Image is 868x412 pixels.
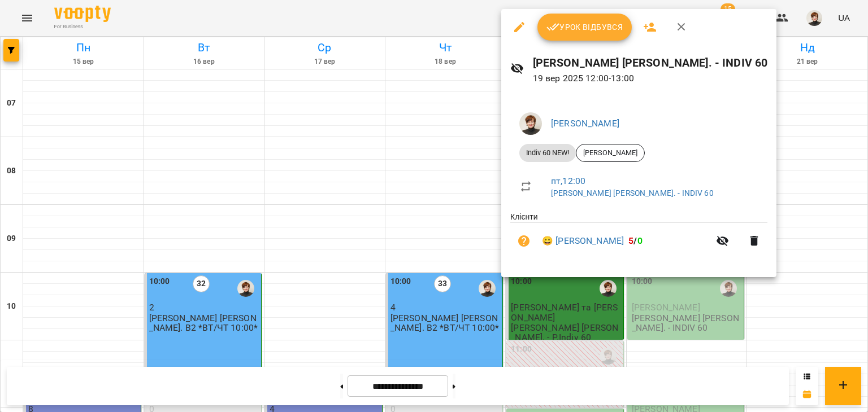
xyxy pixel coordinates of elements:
[551,118,619,129] a: [PERSON_NAME]
[510,211,767,264] ul: Клієнти
[546,20,623,34] span: Урок відбувся
[637,235,643,246] span: 0
[551,176,585,186] a: пт , 12:00
[533,54,768,72] h6: [PERSON_NAME] [PERSON_NAME]. - INDIV 60
[533,72,768,85] p: 19 вер 2025 12:00 - 13:00
[628,235,642,246] b: /
[510,227,537,255] button: Візит ще не сплачено. Додати оплату?
[628,235,633,246] span: 5
[519,112,542,135] img: 630b37527edfe3e1374affafc9221cc6.jpg
[519,148,576,158] span: Indiv 60 NEW!
[576,144,645,162] div: [PERSON_NAME]
[542,234,624,248] a: 😀 [PERSON_NAME]
[537,14,632,41] button: Урок відбувся
[576,148,644,158] span: [PERSON_NAME]
[551,189,714,198] a: [PERSON_NAME] [PERSON_NAME]. - INDIV 60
